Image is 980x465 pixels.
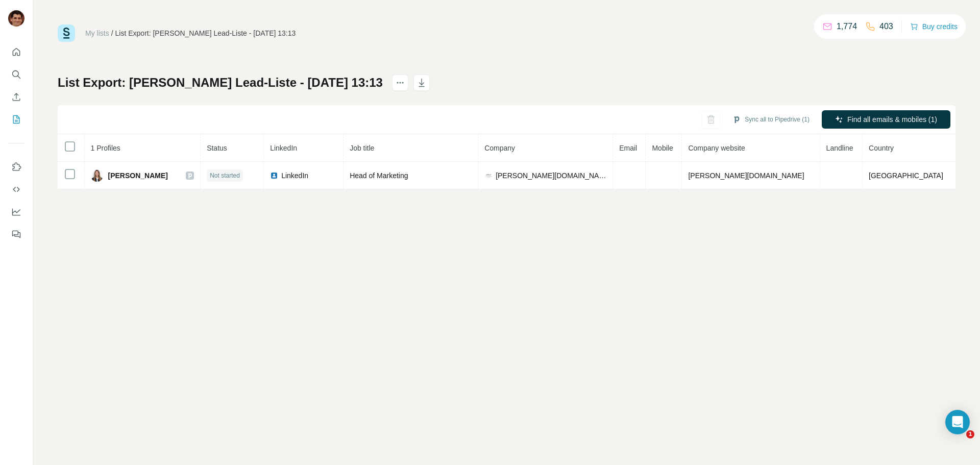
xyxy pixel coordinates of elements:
[8,180,24,199] button: Use Surfe API
[58,25,75,42] img: Surfe Logo
[8,110,24,129] button: My lists
[688,172,804,180] span: [PERSON_NAME][DOMAIN_NAME]
[910,19,958,34] button: Buy credits
[58,75,383,91] h1: List Export: [PERSON_NAME] Lead-Liste - [DATE] 13:13
[725,112,817,127] button: Sync all to Pipedrive (1)
[8,43,24,61] button: Quick start
[91,144,120,152] span: 1 Profiles
[847,114,937,125] span: Find all emails & mobiles (1)
[688,144,745,152] span: Company website
[966,430,974,438] span: 1
[281,170,308,181] span: LinkedIn
[115,28,296,38] div: List Export: [PERSON_NAME] Lead-Liste - [DATE] 13:13
[484,172,493,180] img: company-logo
[350,144,374,152] span: Job title
[8,88,24,106] button: Enrich CSV
[945,430,970,455] iframe: Intercom live chat
[8,158,24,176] button: Use Surfe on LinkedIn
[91,169,103,182] img: Avatar
[619,144,637,152] span: Email
[8,10,24,27] img: Avatar
[210,171,240,180] span: Not started
[822,110,950,129] button: Find all emails & mobiles (1)
[350,172,408,180] span: Head of Marketing
[111,28,113,38] li: /
[879,20,893,33] p: 403
[484,144,515,152] span: Company
[270,172,278,180] img: LinkedIn logo
[496,170,606,181] span: [PERSON_NAME][DOMAIN_NAME]
[392,75,408,91] button: actions
[85,29,109,37] a: My lists
[8,65,24,84] button: Search
[945,410,970,434] div: Open Intercom Messenger
[869,172,943,180] span: [GEOGRAPHIC_DATA]
[837,20,857,33] p: 1,774
[652,144,673,152] span: Mobile
[207,144,227,152] span: Status
[869,144,894,152] span: Country
[108,170,168,181] span: [PERSON_NAME]
[8,225,24,243] button: Feedback
[8,203,24,221] button: Dashboard
[270,144,297,152] span: LinkedIn
[826,144,853,152] span: Landline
